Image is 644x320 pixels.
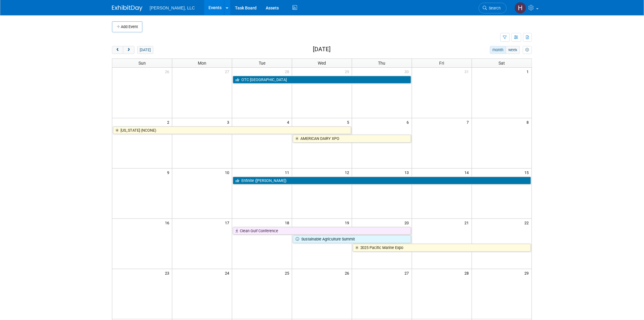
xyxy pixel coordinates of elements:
span: 13 [404,169,412,176]
span: 3 [226,118,232,126]
span: 19 [344,219,352,226]
button: month [490,46,506,54]
span: 7 [466,118,472,126]
span: 23 [164,269,172,277]
span: 27 [224,68,232,75]
img: Hannah Mulholland [515,2,526,14]
span: 22 [524,219,532,226]
span: Fri [439,61,444,66]
span: [PERSON_NAME], LLC [150,5,195,10]
a: Enfinite ([PERSON_NAME]) [233,177,531,185]
span: 18 [284,219,292,226]
button: myCustomButton [523,46,532,54]
span: 12 [344,169,352,176]
span: Wed [318,61,326,66]
span: Tue [259,61,265,66]
span: 28 [284,68,292,75]
span: 2 [166,118,172,126]
span: 1 [526,68,532,75]
button: Add Event [112,21,142,32]
i: Personalize Calendar [525,48,529,52]
span: 28 [464,269,472,277]
span: 8 [526,118,532,126]
span: 29 [524,269,532,277]
span: 26 [164,68,172,75]
img: ExhibitDay [112,5,142,11]
span: 6 [406,118,412,126]
span: Search [487,6,501,10]
button: week [506,46,520,54]
span: 14 [464,169,472,176]
span: Mon [198,61,206,66]
span: Sat [499,61,505,66]
span: 9 [166,169,172,176]
span: 24 [224,269,232,277]
span: 4 [286,118,292,126]
span: 21 [464,219,472,226]
span: 17 [224,219,232,226]
span: 11 [284,169,292,176]
span: Thu [378,61,386,66]
span: 20 [404,219,412,226]
span: 30 [404,68,412,75]
span: 10 [224,169,232,176]
a: Search [479,3,507,13]
span: 25 [284,269,292,277]
span: 27 [404,269,412,277]
button: prev [112,46,123,54]
a: Sustainable Agriculture Summit [293,235,411,243]
span: 31 [464,68,472,75]
a: [US_STATE] (NCONE) [113,126,351,134]
button: [DATE] [137,46,153,54]
span: 29 [344,68,352,75]
a: Clean Gulf Conference [233,227,411,235]
span: 5 [346,118,352,126]
span: 16 [164,219,172,226]
a: 2025 Pacific Marine Expo [353,244,531,252]
span: 26 [344,269,352,277]
span: Sun [138,61,146,66]
a: OTC [GEOGRAPHIC_DATA] [233,76,411,84]
a: AMERICAN DAIRY XPO [293,135,411,143]
button: next [123,46,134,54]
h2: [DATE] [313,46,331,53]
span: 15 [524,169,532,176]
